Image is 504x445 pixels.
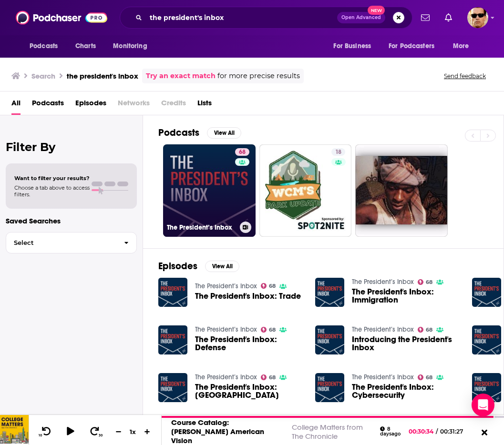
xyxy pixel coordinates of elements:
div: Search podcasts, credits, & more... [120,7,412,29]
span: For Podcasters [389,40,434,53]
a: 68 [418,279,433,285]
button: View All [205,261,239,272]
a: The President’s Inbox [352,325,414,334]
button: Send feedback [441,72,489,80]
a: 68 [418,374,433,380]
a: Charts [69,37,102,55]
a: The President’s Inbox [195,282,257,290]
a: Lists [197,95,212,115]
button: open menu [23,37,70,55]
span: / [436,428,438,435]
span: Monitoring [113,40,147,53]
a: Show notifications dropdown [441,10,456,26]
a: All [11,95,21,115]
button: open menu [446,37,481,55]
a: The President's Inbox: Immigration [352,288,461,304]
span: 68 [426,280,432,284]
a: The President's Inbox: Cybersecurity [352,383,461,399]
span: Want to filter your results? [14,175,90,182]
a: The President’s Inbox [195,373,257,381]
a: Course Catalog: [PERSON_NAME] American Vision [171,418,264,445]
button: Show profile menu [467,7,488,28]
button: Select [6,232,137,253]
button: open menu [327,37,383,55]
a: 18 [331,148,345,156]
h2: Podcasts [158,127,199,139]
h3: The President’s Inbox [167,223,236,232]
span: Open Advanced [341,15,381,20]
a: 18 [259,144,352,237]
a: 68 [418,327,433,333]
img: Podchaser - Follow, Share and Rate Podcasts [16,9,107,27]
a: The President’s Inbox [195,325,257,334]
input: Search podcasts, credits, & more... [146,10,337,25]
img: The President's Inbox: Defense [158,325,187,354]
span: 68 [426,375,432,380]
span: Podcasts [30,40,58,53]
span: 68 [239,148,246,157]
button: 10 [37,425,55,437]
a: 68 [235,148,249,156]
span: 68 [269,375,276,380]
a: Podcasts [32,95,64,115]
img: The President's Inbox: Cybersecurity [315,373,344,402]
span: Charts [75,40,96,53]
h3: the president's inbox [67,71,138,81]
a: 68The President’s Inbox [163,144,256,237]
button: open menu [382,37,448,55]
button: View All [207,127,241,139]
a: Try an exact match [146,71,216,81]
a: PodcastsView All [158,127,241,139]
button: Open AdvancedNew [337,12,385,23]
a: 68 [261,374,276,380]
h3: Search [31,71,55,81]
span: The President's Inbox: [GEOGRAPHIC_DATA] [195,383,304,399]
a: The President’s Inbox [352,278,414,286]
div: 1 x [125,428,141,435]
div: Open Intercom Messenger [472,394,494,416]
div: 8 days ago [380,426,401,436]
span: 30 [99,434,103,437]
span: For Business [333,40,371,53]
a: The President's Inbox: Defense [195,335,304,352]
p: Saved Searches [6,216,137,225]
span: 00:30:34 [409,428,436,435]
span: 68 [269,284,276,288]
span: Logged in as karldevries [467,7,488,28]
h2: Filter By [6,140,137,154]
a: College Matters from The Chronicle [292,423,363,441]
a: The President's Inbox: Inauguration Day [472,373,501,402]
span: 00:31:27 [438,428,473,435]
img: The President's Inbox: Russia [158,373,187,402]
a: The President’s Inbox [352,373,414,381]
a: Episodes [75,95,106,115]
a: Introducing the President's Inbox [352,335,461,352]
a: The President's Inbox: Trade [195,292,301,300]
a: The President's Inbox: China [472,278,501,307]
a: Show notifications dropdown [417,10,433,26]
span: 68 [426,328,432,332]
span: Choose a tab above to access filters. [14,184,90,198]
span: 18 [335,148,341,157]
span: 68 [269,328,276,332]
button: 30 [86,425,104,437]
a: 68 [261,283,276,289]
span: Select [6,240,116,246]
a: The President's Inbox: Immigration [315,278,344,307]
h2: Episodes [158,260,197,272]
img: The President's Inbox: Brexit [472,325,501,354]
a: Introducing the President's Inbox [315,325,344,354]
